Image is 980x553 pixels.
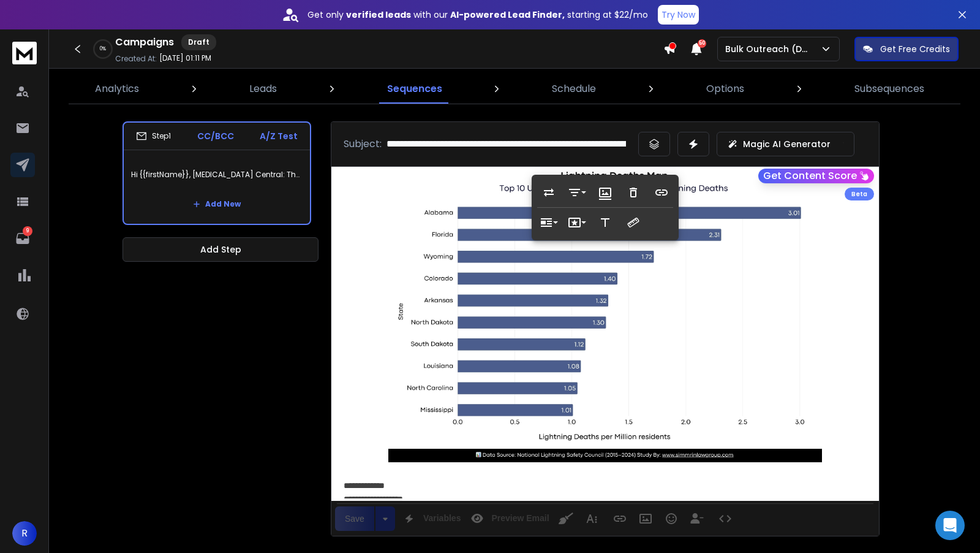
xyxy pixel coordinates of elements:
button: Insert Link (⌘K) [608,506,631,531]
img: logo [12,42,37,64]
button: Variables [398,506,464,531]
button: Change Size [622,210,645,235]
a: 9 [10,226,35,251]
p: Subject: [344,137,382,151]
div: Open Intercom Messenger [935,511,965,540]
a: Sequences [380,74,450,104]
p: A/Z Test [260,130,298,142]
p: CC/BCC [197,130,234,142]
strong: verified leads [346,9,411,21]
p: Magic AI Generator [743,138,831,150]
button: Preview Email [466,506,551,531]
p: Bulk Outreach (DWS) [725,43,820,55]
p: Leads [249,82,277,96]
a: Analytics [88,74,146,104]
p: 0 % [100,45,106,53]
button: Clean HTML [554,506,578,531]
div: Save [335,506,374,531]
p: Hi {{firstName}}, [MEDICAL_DATA] Central: These States Have the Highest Risk of Lightning Strikes. [131,158,303,192]
p: Get only with our starting at $22/mo [307,9,648,21]
h1: Campaigns [115,35,174,50]
p: Analytics [95,82,139,96]
a: Schedule [545,74,603,104]
p: Created At: [115,54,157,64]
div: Draft [181,34,216,50]
button: Get Content Score [758,169,874,183]
button: Add New [183,192,251,216]
a: Options [699,74,752,104]
button: Align [565,180,589,205]
a: Subsequences [847,74,932,104]
p: Options [706,82,744,96]
p: Get Free Credits [880,43,950,55]
button: Display [537,210,560,235]
button: Style [565,210,589,235]
button: Insert Unsubscribe Link [685,506,709,531]
button: Add Step [123,237,318,262]
button: R [12,521,37,546]
button: Alternative Text [594,210,617,235]
span: Variables [421,513,464,524]
p: 9 [23,226,32,236]
div: Beta [845,188,874,200]
p: Subsequences [854,82,924,96]
button: Try Now [658,5,699,25]
a: Leads [242,74,284,104]
strong: AI-powered Lead Finder, [450,9,565,21]
button: Code View [714,506,737,531]
button: Emoticons [660,506,683,531]
button: Remove [622,180,645,205]
button: Replace [537,180,560,205]
button: Insert Image (⌘P) [634,506,657,531]
button: Get Free Credits [854,37,959,61]
p: Sequences [387,82,442,96]
div: Step 1 [136,131,171,142]
button: More Text [580,506,603,531]
span: 50 [698,39,706,48]
span: Preview Email [489,513,551,524]
p: [DATE] 01:11 PM [159,53,211,63]
button: Magic AI Generator [717,132,854,156]
button: Insert Link [650,180,673,205]
p: Try Now [661,9,695,21]
li: Step1CC/BCCA/Z TestHi {{firstName}}, [MEDICAL_DATA] Central: These States Have the Highest Risk o... [123,121,311,225]
p: Schedule [552,82,596,96]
